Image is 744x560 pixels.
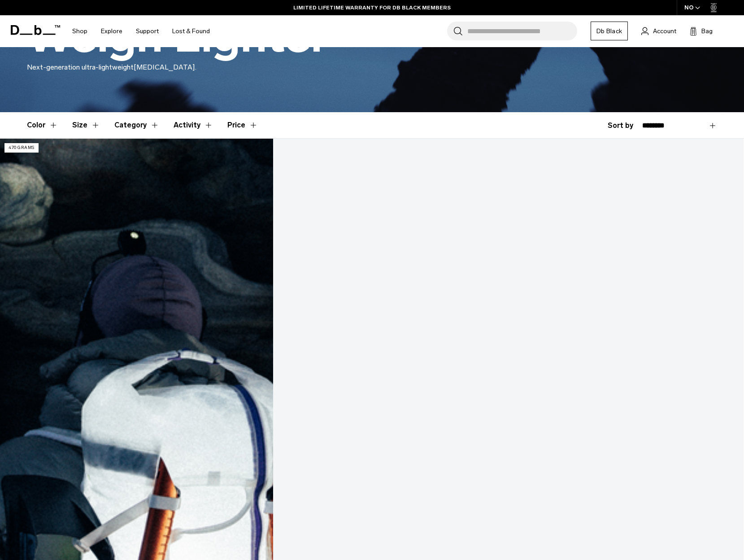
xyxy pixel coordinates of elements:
[591,22,628,40] a: Db Black
[690,26,713,36] button: Bag
[653,26,676,36] span: Account
[227,112,258,138] button: Toggle Price
[114,112,159,138] button: Toggle Filter
[72,112,100,138] button: Toggle Filter
[27,112,58,138] button: Toggle Filter
[172,15,210,47] a: Lost & Found
[27,63,134,71] span: Next-generation ultra-lightweight
[136,15,159,47] a: Support
[293,4,451,12] a: LIMITED LIFETIME WARRANTY FOR DB BLACK MEMBERS
[65,15,217,47] nav: Main Navigation
[27,10,374,62] h1: Weigh Lighter™
[701,26,713,36] span: Bag
[4,143,39,153] p: 470 grams
[72,15,87,47] a: Shop
[641,26,676,36] a: Account
[101,15,122,47] a: Explore
[134,63,196,71] span: [MEDICAL_DATA].
[174,112,213,138] button: Toggle Filter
